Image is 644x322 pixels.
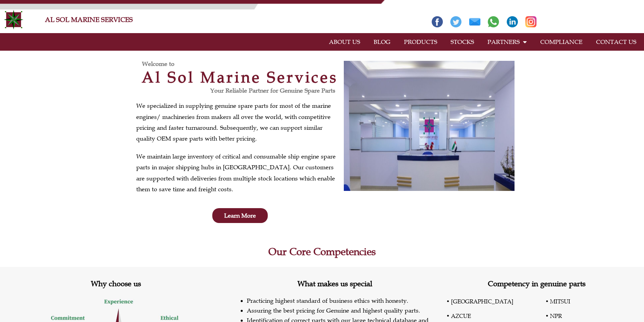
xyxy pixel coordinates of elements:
[397,34,444,50] a: PRODUCTS
[224,213,256,219] span: Learn More
[142,61,344,67] h3: Welcome to
[367,34,397,50] a: BLOG
[45,16,133,24] a: AL SOL MARINE SERVICES
[438,280,636,288] h2: Competency in genuine parts
[212,208,268,223] a: Learn More
[322,34,367,50] a: ABOUT US
[133,247,511,257] h2: Our Core Competencies
[136,70,344,85] h2: Al Sol Marine Services
[136,100,340,144] p: We specialized in supplying genuine spare parts for most of the marine engines/ machineries from ...
[3,9,24,30] img: Alsolmarine-logo
[589,34,643,50] a: CONTACT US
[533,34,589,50] a: COMPLIANCE
[444,34,481,50] a: STOCKS
[136,88,335,94] h3: Your Reliable Partner for Genuine Spare Parts
[247,296,438,306] li: Practicing highest standard of business ethics with honesty.
[136,151,340,195] p: We maintain large inventory of critical and consumable ship engine spare parts in major shipping ...
[247,306,438,316] li: Assuring the best pricing for Genuine and highest quality parts.
[232,280,438,288] h2: What makes us special
[481,34,533,50] a: PARTNERS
